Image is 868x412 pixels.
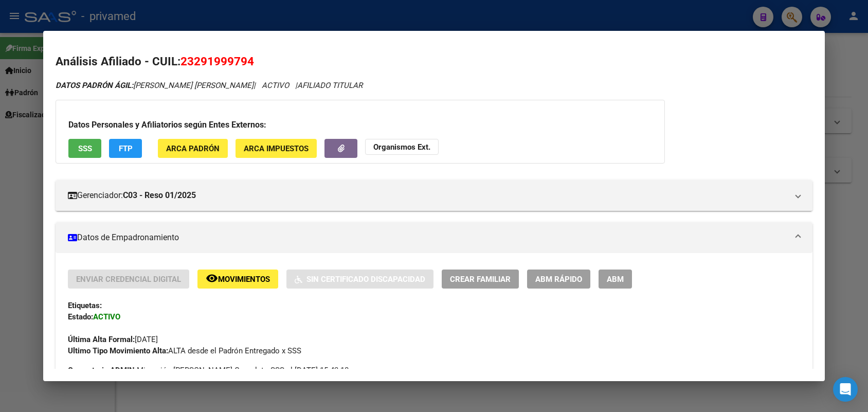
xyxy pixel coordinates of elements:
span: Movimientos [218,275,270,284]
span: Enviar Credencial Digital [76,275,181,284]
button: ARCA Impuestos [236,139,317,158]
h3: Datos Personales y Afiliatorios según Entes Externos: [68,119,652,131]
strong: Comentario ADMIN: [68,366,137,375]
span: 23291999794 [180,55,254,68]
mat-panel-title: Gerenciador: [68,189,787,202]
span: ARCA Impuestos [244,144,309,153]
span: Sin Certificado Discapacidad [306,275,425,284]
span: Migración [PERSON_NAME] Completo SSS el [DATE] 15:43:18 [68,365,349,376]
span: SSS [78,144,92,153]
span: ABM [607,275,624,284]
div: Open Intercom Messenger [833,377,858,402]
strong: Ultimo Tipo Movimiento Alta: [68,346,168,355]
span: ALTA desde el Padrón Entregado x SSS [68,346,301,355]
span: [PERSON_NAME] [PERSON_NAME] [56,81,254,90]
button: ABM [599,270,632,289]
button: ABM Rápido [527,270,590,289]
span: ARCA Padrón [166,144,220,153]
strong: Etiquetas: [68,301,102,310]
span: FTP [119,144,133,153]
button: Crear Familiar [442,270,519,289]
span: Crear Familiar [450,275,511,284]
mat-panel-title: Datos de Empadronamiento [68,231,787,244]
button: Sin Certificado Discapacidad [286,270,433,289]
strong: Estado: [68,312,93,321]
button: FTP [109,139,142,158]
span: ABM Rápido [535,275,582,284]
mat-icon: remove_red_eye [206,272,218,284]
button: ARCA Padrón [158,139,228,158]
strong: Organismos Ext. [373,142,430,152]
button: Movimientos [197,270,278,289]
button: Organismos Ext. [365,139,439,155]
strong: DATOS PADRÓN ÁGIL: [56,81,133,90]
span: [DATE] [68,335,158,344]
button: SSS [68,139,101,158]
mat-expansion-panel-header: Datos de Empadronamiento [56,222,812,253]
span: AFILIADO TITULAR [297,81,363,90]
strong: Última Alta Formal: [68,335,135,344]
button: Enviar Credencial Digital [68,270,189,289]
strong: ACTIVO [93,312,120,321]
mat-expansion-panel-header: Gerenciador:C03 - Reso 01/2025 [56,180,812,211]
strong: C03 - Reso 01/2025 [123,189,196,202]
i: | ACTIVO | [56,81,363,90]
h2: Análisis Afiliado - CUIL: [56,53,812,70]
